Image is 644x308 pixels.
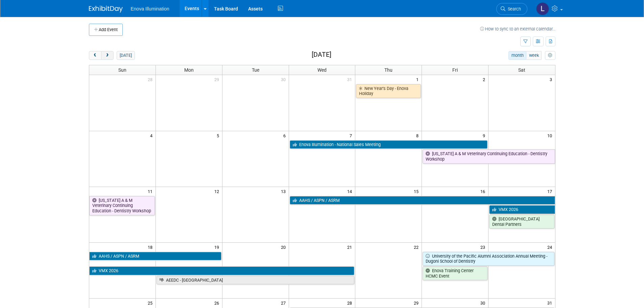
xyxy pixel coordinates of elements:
[548,53,552,58] i: Personalize Calendar
[347,299,355,307] span: 28
[413,243,422,251] span: 22
[290,140,488,149] a: Enova Illumination - National Sales Meeting
[413,299,422,307] span: 29
[280,75,289,84] span: 30
[384,67,392,73] span: Thu
[452,67,458,73] span: Fri
[147,299,156,307] span: 25
[149,131,156,140] span: 4
[317,67,327,73] span: Wed
[312,51,331,58] h2: [DATE]
[482,75,488,84] span: 2
[415,75,422,84] span: 1
[423,149,555,163] a: [US_STATE] A & M Veterinary Continuing Education - Dentistry Workshop
[118,67,126,73] span: Sun
[280,299,289,307] span: 27
[496,3,527,15] a: Search
[349,131,355,140] span: 7
[89,51,101,60] button: prev
[89,252,221,261] a: AAHS / ASPN / ASRM
[214,187,222,195] span: 12
[547,299,555,307] span: 31
[214,299,222,307] span: 26
[505,6,521,11] span: Search
[347,187,355,195] span: 14
[415,131,422,140] span: 8
[536,2,549,15] img: Lucas Mlinarcik
[480,299,488,307] span: 30
[283,131,289,140] span: 6
[157,276,355,285] a: AEEDC - [GEOGRAPHIC_DATA]
[89,196,155,215] a: [US_STATE] A & M Veterinary Continuing Education - Dentistry Workshop
[89,266,355,275] a: VMX 2026
[413,187,422,195] span: 15
[280,187,289,195] span: 13
[547,187,555,195] span: 17
[423,252,554,266] a: University of the Pacific Alumni Association Annual Meeting - Dugoni School of Dentistry
[526,51,542,60] button: week
[482,131,488,140] span: 9
[545,51,555,60] button: myCustomButton
[131,6,169,11] span: Enova Illumination
[147,75,156,84] span: 28
[356,84,421,98] a: New Year’s Day - Enova Holiday
[489,215,554,229] a: [GEOGRAPHIC_DATA] Dental Partners
[214,243,222,251] span: 19
[480,187,488,195] span: 16
[89,6,123,13] img: ExhibitDay
[518,67,525,73] span: Sat
[147,187,156,195] span: 11
[489,205,555,214] a: VMX 2026
[347,75,355,84] span: 31
[101,51,114,60] button: next
[252,67,259,73] span: Tue
[423,266,487,280] a: Enova Training Center HCMC Event
[214,75,222,84] span: 29
[480,26,555,31] a: How to sync to an external calendar...
[147,243,156,251] span: 18
[547,131,555,140] span: 10
[280,243,289,251] span: 20
[549,75,555,84] span: 3
[347,243,355,251] span: 21
[117,51,135,60] button: [DATE]
[184,67,194,73] span: Mon
[89,24,123,36] button: Add Event
[508,51,526,60] button: month
[480,243,488,251] span: 23
[547,243,555,251] span: 24
[290,196,555,205] a: AAHS / ASPN / ASRM
[216,131,222,140] span: 5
